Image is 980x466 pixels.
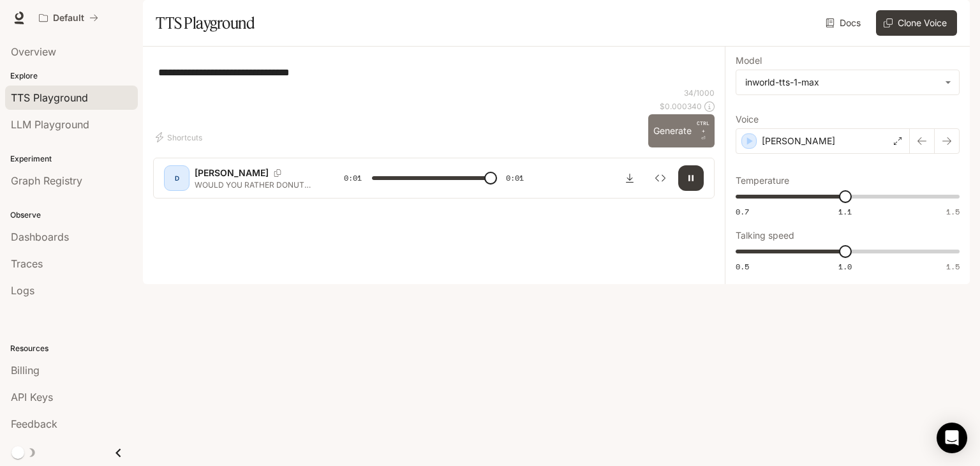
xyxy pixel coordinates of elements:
button: GenerateCTRL +⏎ [648,114,715,147]
span: 0:01 [506,172,524,184]
div: inworld-tts-1-max [736,70,959,94]
span: 1.5 [946,261,960,272]
div: inworld-tts-1-max [745,76,939,89]
span: 0.5 [736,261,749,272]
button: Inspect [648,165,673,191]
span: 1.5 [946,206,960,217]
p: [PERSON_NAME] [195,167,269,179]
p: Default [53,13,84,24]
h1: TTS Playground [156,10,255,36]
button: Clone Voice [876,10,957,36]
span: 1.0 [838,261,852,272]
p: Voice [736,115,759,124]
a: Docs [823,10,866,36]
span: 1.1 [838,206,852,217]
p: 34 / 1000 [684,87,715,98]
button: Copy Voice ID [269,169,286,177]
p: $ 0.000340 [660,101,702,112]
span: 0:01 [344,172,362,184]
p: ⏎ [697,119,709,142]
p: CTRL + [697,119,709,135]
p: Talking speed [736,231,794,240]
div: D [167,168,187,188]
button: All workspaces [33,5,104,31]
span: 0.7 [736,206,749,217]
p: WOULD YOU RATHER DONUT OR CUPCAKE? [195,179,313,190]
button: Shortcuts [153,127,207,147]
button: Download audio [617,165,642,191]
p: Temperature [736,176,789,185]
div: Open Intercom Messenger [937,423,967,453]
p: Model [736,56,762,65]
p: [PERSON_NAME] [762,135,835,147]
